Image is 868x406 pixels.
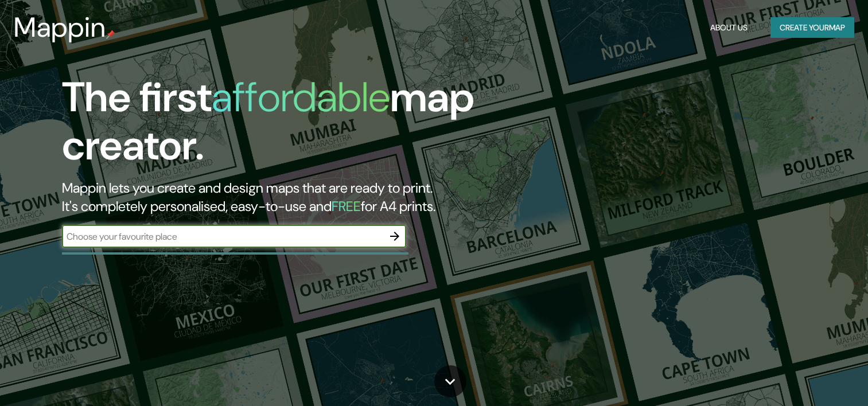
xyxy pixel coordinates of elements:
h1: The first map creator. [62,73,496,179]
button: Create yourmap [770,17,854,38]
h1: affordable [212,71,390,124]
button: About Us [706,17,752,38]
h2: Mappin lets you create and design maps that are ready to print. It's completely personalised, eas... [62,179,496,216]
img: mappin-pin [106,30,115,39]
h5: FREE [332,197,361,215]
input: Choose your favourite place [62,230,383,243]
h3: Mappin [14,11,106,44]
